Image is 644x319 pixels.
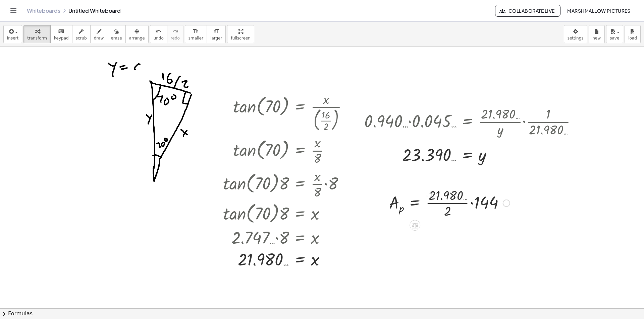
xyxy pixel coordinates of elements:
[150,25,167,43] button: undoundo
[606,25,623,43] button: save
[495,5,560,17] button: Collaborate Live
[207,25,226,43] button: format_sizelarger
[501,8,554,14] span: Collaborate Live
[27,36,47,41] span: transform
[592,36,601,41] span: new
[193,27,199,35] i: format_size
[129,36,145,41] span: arrange
[155,27,162,35] i: undo
[628,36,637,41] span: load
[94,36,104,41] span: draw
[562,5,636,17] button: Marshmallow Pictures
[125,25,149,43] button: arrange
[210,36,222,41] span: larger
[23,25,51,43] button: transform
[111,36,122,41] span: erase
[58,27,64,35] i: keyboard
[72,25,91,43] button: scrub
[172,27,178,35] i: redo
[54,36,69,41] span: keypad
[610,36,619,41] span: save
[7,36,18,41] span: insert
[410,220,420,231] div: Apply the same math to both sides of the equation
[589,25,605,43] button: new
[567,8,631,14] span: Marshmallow Pictures
[27,7,60,14] a: Whiteboards
[189,36,203,41] span: smaller
[564,25,587,43] button: settings
[213,27,219,35] i: format_size
[625,25,641,43] button: load
[8,5,19,16] button: Toggle navigation
[568,36,584,41] span: settings
[90,25,108,43] button: draw
[167,25,183,43] button: redoredo
[107,25,125,43] button: erase
[171,36,180,41] span: redo
[154,36,164,41] span: undo
[50,25,72,43] button: keyboardkeypad
[231,36,250,41] span: fullscreen
[227,25,254,43] button: fullscreen
[185,25,207,43] button: format_sizesmaller
[3,25,22,43] button: insert
[76,36,87,41] span: scrub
